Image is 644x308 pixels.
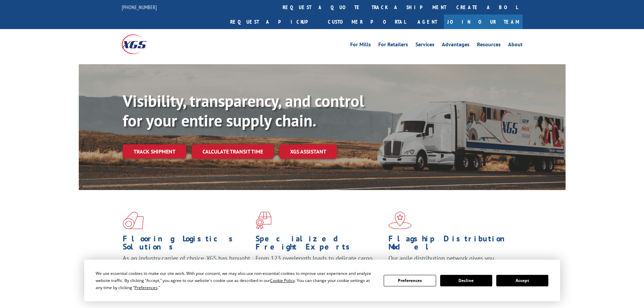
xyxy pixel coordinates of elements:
[440,275,492,286] button: Decline
[135,285,158,290] span: Preferences
[96,270,376,291] div: We use essential cookies to make our site work. With your consent, we may also use non-essential ...
[496,275,548,286] button: Accept
[508,42,523,49] a: About
[256,254,383,284] p: From 123 overlength loads to delicate cargo, our experienced staff knows the best way to move you...
[388,254,513,270] span: Our agile distribution network gives you nationwide inventory management on demand.
[444,15,523,29] a: Join Our Team
[123,254,250,278] span: As an industry carrier of choice, XGS has brought innovation and dedication to flooring logistics...
[270,278,295,283] span: Cookie Policy
[411,15,444,29] a: Agent
[477,42,501,49] a: Resources
[415,42,434,49] a: Services
[279,144,337,159] a: XGS ASSISTANT
[84,260,560,301] div: Cookie Consent Prompt
[384,275,436,286] button: Preferences
[442,42,470,49] a: Advantages
[123,235,251,254] h1: Flooring Logistics Solutions
[378,42,408,49] a: For Retailers
[122,4,157,10] a: [PHONE_NUMBER]
[123,90,364,131] b: Visibility, transparency, and control for your entire supply chain.
[192,144,274,159] a: Calculate transit time
[123,212,144,229] img: xgs-icon-total-supply-chain-intelligence-red
[123,144,186,159] a: Track shipment
[388,212,412,229] img: xgs-icon-flagship-distribution-model-red
[323,15,411,29] a: Customer Portal
[388,235,516,254] h1: Flagship Distribution Model
[350,42,371,49] a: For Mills
[256,235,383,254] h1: Specialized Freight Experts
[256,212,271,229] img: xgs-icon-focused-on-flooring-red
[225,15,323,29] a: Request a pickup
